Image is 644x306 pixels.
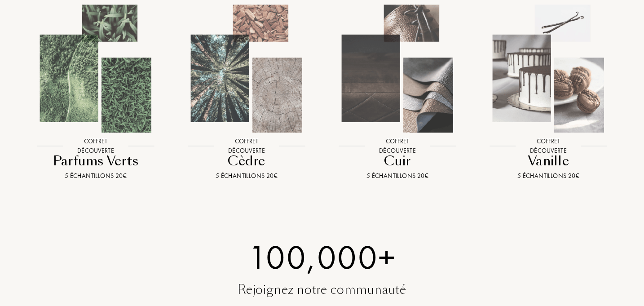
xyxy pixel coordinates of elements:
img: Cèdre [179,1,314,137]
div: 5 échantillons 20€ [483,171,613,181]
div: 100,000+ [20,232,624,283]
div: Rejoignez notre communauté [20,281,624,299]
div: 5 échantillons 20€ [181,171,312,181]
div: 5 échantillons 20€ [31,171,161,181]
div: 5 échantillons 20€ [332,171,463,181]
img: Cuir [330,1,465,137]
img: Parfums Verts [28,1,163,137]
img: Vanille [481,1,616,137]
